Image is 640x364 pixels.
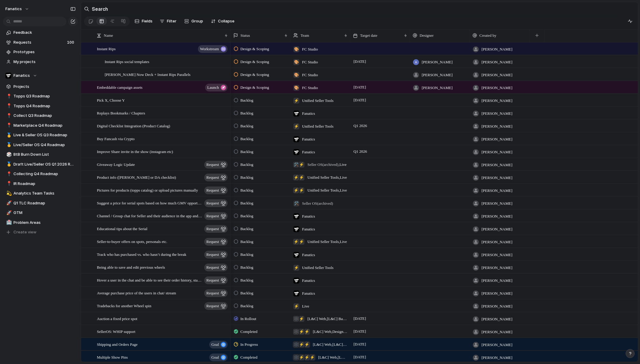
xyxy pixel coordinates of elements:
div: 🎲 [6,151,10,158]
span: Digital Checklist Integration (Product Catalog) [97,122,170,129]
span: Unified Seller Tools [302,123,333,129]
button: goal [209,354,228,361]
button: Filter [157,16,179,26]
span: [PERSON_NAME] [481,226,512,232]
span: Unified Seller Tools , Live [307,187,347,193]
button: Fanatics [3,71,78,80]
span: Live [307,162,347,168]
span: Pick X, Choose Y [97,97,125,103]
div: ⚡ [304,354,310,360]
span: Created by [479,33,496,39]
span: FC Studio [302,46,318,52]
span: Problem Areas [13,220,76,226]
span: Backlog [240,303,253,309]
span: Draft Live/Seller OS Q1 2026 Roadmap [13,161,76,167]
div: ⚡ [309,354,315,360]
span: goal [211,353,219,362]
span: [L&C] Web , [L&C] Backend , Analytics , Data [318,354,348,360]
span: My projects [13,59,76,65]
span: Filter [167,18,176,24]
div: 📍Topps Q4 Roadmap [3,102,78,111]
span: Backlog [240,213,253,219]
span: Being able to save and edit previous wheels [97,264,165,270]
div: 🏥 [6,219,10,226]
div: ⚡ [304,342,310,348]
span: [PERSON_NAME] [422,59,452,65]
button: workstream [198,45,228,53]
span: [PERSON_NAME] [481,136,512,142]
span: Topps Q3 Roadmap [13,93,76,99]
button: request [204,238,228,246]
span: [PERSON_NAME] [481,201,512,207]
a: 🎲BtB Burn Down List [3,150,78,159]
span: [PERSON_NAME] [481,149,512,155]
span: [PERSON_NAME] [481,85,512,91]
div: 📍 [6,180,10,187]
button: request [204,174,228,181]
span: Name [104,33,113,39]
div: 💫 [6,190,10,197]
button: 🎲 [5,152,11,157]
span: [PERSON_NAME] [481,46,512,52]
span: Target date [360,33,377,39]
span: request [206,263,219,272]
span: [PERSON_NAME] [481,303,512,309]
span: [PERSON_NAME] [481,329,512,335]
span: request [206,302,219,310]
a: 📍Collect Q3 Roadmap [3,111,78,120]
span: Design & Scoping [240,46,269,52]
span: Backlog [240,110,253,116]
span: Pictures for products (topps catalog) or upload pictures manually [97,186,198,193]
div: 📍 [6,122,10,129]
div: 🎨 [293,85,299,91]
div: 🚀Q1 TLC Roadmap [3,199,78,208]
div: 🕸 [293,316,299,322]
span: Embeddable campaign assets [97,84,142,91]
div: 🏥Problem Areas [3,218,78,227]
div: 💫Analytics Team Tasks [3,189,78,198]
span: Fanatics [302,252,315,258]
span: Topps Q4 Roadmap [13,103,76,109]
span: Backlog [240,97,253,103]
button: 🥇 [5,142,11,148]
span: Q1 2026 [352,148,368,155]
span: Replays Bookmarks / Chapters [97,109,145,116]
span: [PERSON_NAME] [481,252,512,258]
span: FC Studio [302,72,318,78]
button: Fields [132,16,155,26]
div: 🎨 [293,46,299,52]
span: Design & Scoping [240,85,269,91]
span: [PERSON_NAME] [481,98,512,104]
span: Backlog [240,252,253,258]
span: Seller OS (archived) , [307,162,339,167]
a: Requests100 [3,38,78,47]
span: Instant Rips [97,45,115,52]
span: 100 [67,39,75,45]
span: GTM [13,210,76,216]
div: ⚡ [298,354,304,360]
span: Live/Seller OS Q4 Roadmap [13,142,76,148]
span: [PERSON_NAME] [481,213,512,219]
h2: Search [92,5,108,13]
a: 📍Marketplace Q4 Roadmap [3,121,78,130]
a: 🚀GTM [3,208,78,217]
button: 📍 [5,171,11,177]
span: Collect Q3 Roadmap [13,113,76,119]
span: FC Studio [302,59,318,65]
span: [DATE] [352,341,368,348]
span: [L&C] Web , [L&C] Backend , Design Team [313,342,348,348]
span: Product info ([PERSON_NAME] or DA checklist) [97,174,176,181]
span: Fanatics [13,73,30,79]
button: request [204,199,228,207]
span: Hover a user in the chat and be able to see their order history, status in [GEOGRAPHIC_DATA] (Wha... [97,276,202,283]
span: request [206,173,219,182]
div: 🛠️ [293,162,299,168]
span: Unified Seller Tools , Live [307,239,347,245]
span: Live & Seller OS Q3 Roadmap [13,132,76,138]
span: request [206,276,219,285]
span: request [206,212,219,220]
span: Fields [142,18,153,24]
div: 📍 [6,103,10,109]
span: Average purchase price of the users in chat/ stream [97,289,176,296]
